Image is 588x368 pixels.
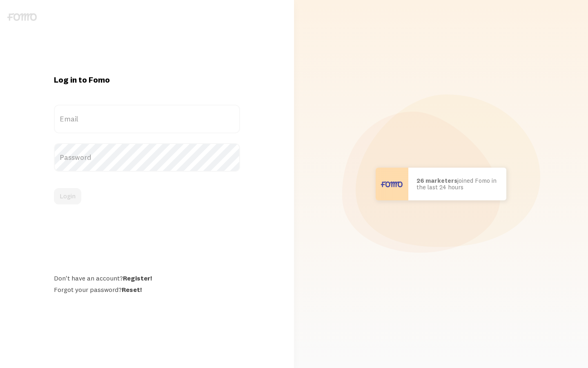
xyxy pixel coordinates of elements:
a: Register! [123,274,152,282]
p: joined Fomo in the last 24 hours [416,177,498,191]
img: User avatar [376,168,408,200]
b: 26 marketers [416,177,457,184]
label: Email [54,105,240,133]
h1: Log in to Fomo [54,74,240,85]
div: Don't have an account? [54,274,240,282]
label: Password [54,143,240,172]
a: Reset! [122,285,142,294]
img: fomo-logo-gray-b99e0e8ada9f9040e2984d0d95b3b12da0074ffd48d1e5cb62ac37fc77b0b268.svg [7,13,37,21]
div: Forgot your password? [54,285,240,294]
